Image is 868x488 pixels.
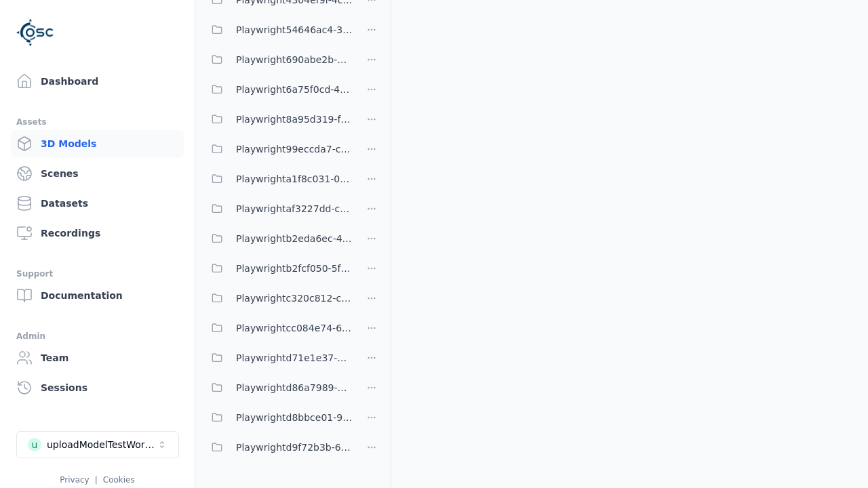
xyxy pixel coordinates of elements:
[103,475,135,485] a: Cookies
[203,165,353,192] button: Playwrighta1f8c031-0b56-4dbe-a205-55a24cfb5214
[236,290,353,306] span: Playwrightc320c812-c1c4-4e9b-934e-2277c41aca46
[16,114,178,130] div: Assets
[236,81,353,98] span: Playwright6a75f0cd-47ca-4f0d-873f-aeb3b152b520
[203,404,353,431] button: Playwrightd8bbce01-9637-468c-8f59-1050d21f77ba
[203,136,353,163] button: Playwright99eccda7-cb0a-4e38-9e00-3a40ae80a22c
[203,106,353,133] button: Playwright8a95d319-fb51-49d6-a655-cce786b7c22b
[236,409,353,426] span: Playwrightd8bbce01-9637-468c-8f59-1050d21f77ba
[236,171,353,187] span: Playwrighta1f8c031-0b56-4dbe-a205-55a24cfb5214
[203,16,353,43] button: Playwright54646ac4-3a57-4777-8e27-fe2643ff521d
[203,434,353,461] button: Playwrightd9f72b3b-66f5-4fd0-9c49-a6be1a64c72c
[203,195,353,222] button: Playwrightaf3227dd-cec8-46a2-ae8b-b3eddda3a63a
[236,380,353,396] span: Playwrightd86a7989-a27e-4cc3-9165-73b2f9dacd14
[236,320,353,336] span: Playwrightcc084e74-6bd9-4f7e-8d69-516a74321fe7
[11,160,184,187] a: Scenes
[203,255,353,282] button: Playwrightb2fcf050-5f27-47cb-87c2-faf00259dd62
[236,201,353,217] span: Playwrightaf3227dd-cec8-46a2-ae8b-b3eddda3a63a
[11,344,184,371] a: Team
[203,46,353,73] button: Playwright690abe2b-6679-4772-a219-359e77d9bfc8
[236,22,353,38] span: Playwright54646ac4-3a57-4777-8e27-fe2643ff521d
[203,374,353,401] button: Playwrightd86a7989-a27e-4cc3-9165-73b2f9dacd14
[11,68,184,95] a: Dashboard
[16,14,54,52] img: Logo
[236,439,353,455] span: Playwrightd9f72b3b-66f5-4fd0-9c49-a6be1a64c72c
[236,111,353,127] span: Playwright8a95d319-fb51-49d6-a655-cce786b7c22b
[236,141,353,157] span: Playwright99eccda7-cb0a-4e38-9e00-3a40ae80a22c
[203,76,353,103] button: Playwright6a75f0cd-47ca-4f0d-873f-aeb3b152b520
[236,52,353,68] span: Playwright690abe2b-6679-4772-a219-359e77d9bfc8
[203,314,353,342] button: Playwrightcc084e74-6bd9-4f7e-8d69-516a74321fe7
[28,438,41,451] div: u
[11,282,184,309] a: Documentation
[16,266,178,282] div: Support
[16,431,179,458] button: Select a workspace
[236,260,353,277] span: Playwrightb2fcf050-5f27-47cb-87c2-faf00259dd62
[47,438,157,451] div: uploadModelTestWorkspace
[236,230,353,247] span: Playwrightb2eda6ec-40de-407c-a5c5-49f5bc2d938f
[11,220,184,247] a: Recordings
[16,328,178,344] div: Admin
[95,475,98,485] span: |
[60,475,89,485] a: Privacy
[203,344,353,371] button: Playwrightd71e1e37-d31c-4572-b04d-3c18b6f85a3d
[11,190,184,217] a: Datasets
[203,225,353,252] button: Playwrightb2eda6ec-40de-407c-a5c5-49f5bc2d938f
[203,285,353,312] button: Playwrightc320c812-c1c4-4e9b-934e-2277c41aca46
[11,374,184,401] a: Sessions
[236,350,353,366] span: Playwrightd71e1e37-d31c-4572-b04d-3c18b6f85a3d
[11,130,184,157] a: 3D Models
